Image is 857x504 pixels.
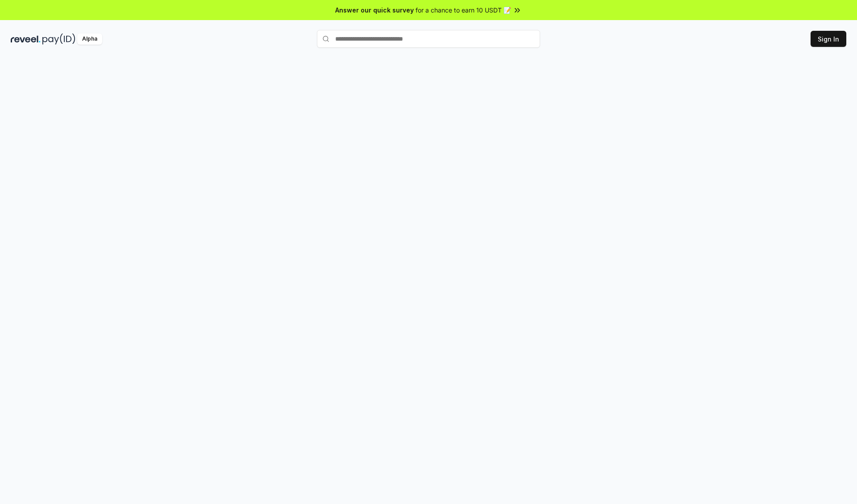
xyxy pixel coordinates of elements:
span: for a chance to earn 10 USDT 📝 [416,5,511,15]
img: pay_id [42,33,75,45]
img: reveel_dark [11,33,41,45]
div: Alpha [77,33,102,45]
button: Sign In [811,31,846,47]
span: Answer our quick survey [335,5,414,15]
